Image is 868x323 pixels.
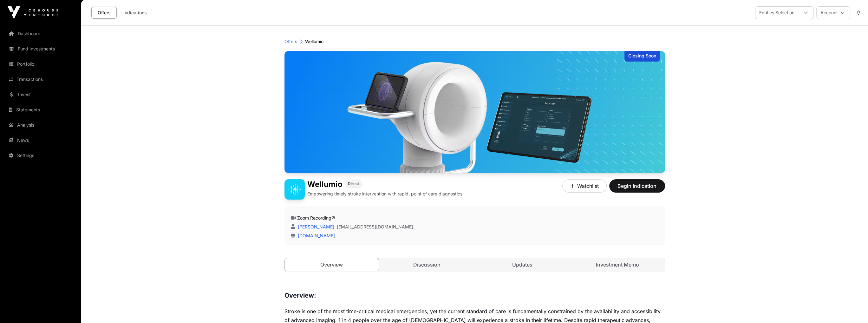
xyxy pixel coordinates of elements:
[297,215,335,221] a: Zoom Recording
[284,51,665,173] img: Wellumio
[5,118,76,132] a: Analysis
[5,27,76,41] a: Dashboard
[5,103,76,117] a: Statements
[609,186,665,192] a: Begin Indication
[284,258,379,271] a: Overview
[624,51,660,62] div: Closing Soon
[836,293,868,323] iframe: Chat Widget
[91,7,117,19] a: Offers
[475,258,570,271] a: Updates
[5,42,76,56] a: Fund Investments
[119,7,151,19] a: Indications
[337,224,413,230] a: [EMAIL_ADDRESS][DOMAIN_NAME]
[297,224,334,229] a: [PERSON_NAME]
[5,133,76,147] a: News
[285,258,665,271] nav: Tabs
[5,72,76,86] a: Transactions
[307,179,343,189] h1: Wellumio
[295,233,335,238] a: [DOMAIN_NAME]
[284,38,297,45] a: Offers
[380,258,474,271] a: Discussion
[617,182,657,190] span: Begin Indication
[5,57,76,71] a: Portfolio
[5,88,76,102] a: Invest
[755,7,798,19] div: Entities Selection
[284,290,665,300] h3: Overview:
[8,6,58,19] img: Icehouse Ventures Logo
[5,148,76,162] a: Settings
[305,38,323,45] p: Wellumio
[571,258,665,271] a: Investment Memo
[816,6,850,19] button: Account
[348,181,359,186] span: Direct
[609,179,665,193] button: Begin Indication
[562,179,607,193] button: Watchlist
[307,191,464,197] p: Empowering timely stroke intervention with rapid, point of care diagnostics.
[284,179,305,200] img: Wellumio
